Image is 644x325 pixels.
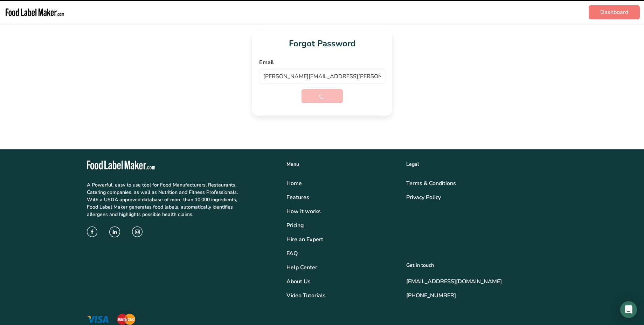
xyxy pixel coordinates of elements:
[406,277,558,286] a: [EMAIL_ADDRESS][DOMAIN_NAME]
[406,193,558,202] a: Privacy Policy
[286,179,398,188] a: Home
[87,316,109,323] img: visa
[259,58,385,67] label: Email
[286,249,398,258] a: FAQ
[406,161,558,168] div: Legal
[286,277,398,286] a: About Us
[589,5,640,19] a: Dashboard
[620,301,637,318] div: Open Intercom Messenger
[4,3,65,22] img: Food Label Maker
[286,235,398,244] a: Hire an Expert
[406,262,558,269] div: Get in touch
[286,161,398,168] div: Menu
[406,179,558,188] a: Terms & Conditions
[286,193,398,202] a: Features
[286,207,398,216] div: How it works
[259,37,385,50] h1: Forgot Password
[286,291,398,300] a: Video Tutorials
[286,263,398,272] a: Help Center
[87,181,240,218] p: A Powerful, easy to use tool for Food Manufacturers, Restaurants, Catering companies, as well as ...
[406,291,558,300] a: [PHONE_NUMBER]
[286,221,398,230] a: Pricing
